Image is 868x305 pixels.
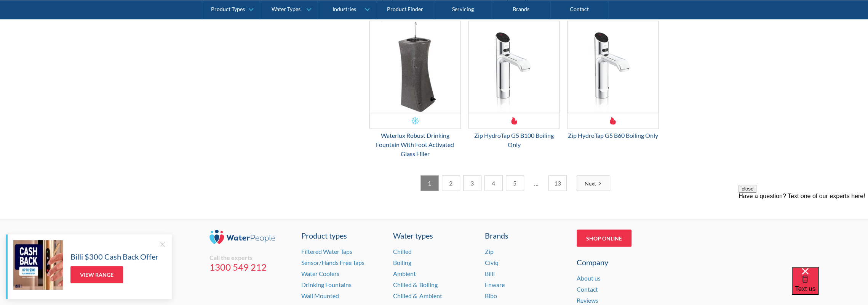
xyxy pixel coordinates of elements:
[484,175,503,191] a: 4
[393,229,475,241] a: Water types
[585,179,596,187] div: Next
[548,175,567,191] a: 13
[209,253,292,261] div: Call the experts
[577,229,631,247] a: Shop Online
[209,261,292,273] a: 1300 549 212
[393,258,411,266] a: Boiling
[577,285,598,292] a: Contact
[506,175,524,191] a: 5
[272,6,301,13] div: Water Types
[485,229,567,241] div: Brands
[463,175,481,191] a: 3
[485,281,505,288] a: Enware
[792,267,868,305] iframe: podium webchat widget bubble
[577,274,601,281] a: About us
[393,281,438,288] a: Chilled & Boiling
[301,247,352,255] a: Filtered Water Taps
[577,296,598,303] a: Reviews
[393,292,442,299] a: Chilled & Ambient
[567,21,659,140] a: Zip HydroTap G5 B60 Boiling Only Zip HydroTap G5 B60 Boiling Only
[567,131,659,140] div: Zip HydroTap G5 B60 Boiling Only
[468,131,560,149] div: Zip HydroTap G5 B100 Boiling Only
[567,21,658,113] img: Zip HydroTap G5 B60 Boiling Only
[739,185,868,276] iframe: podium webchat widget prompt
[301,269,339,277] a: Water Coolers
[70,266,123,283] a: View Range
[13,240,63,290] img: Billi $300 Cash Back Offer
[393,269,416,277] a: Ambient
[577,256,659,268] div: Company
[485,258,499,266] a: Civiq
[420,175,439,191] a: 1
[370,21,460,113] img: Waterlux Robust Drinking Fountain With Foot Activated Glass Filler
[369,21,461,158] a: Waterlux Robust Drinking Fountain With Foot Activated Glass FillerWaterlux Robust Drinking Founta...
[301,281,352,288] a: Drinking Fountains
[485,292,497,299] a: Bibo
[393,247,412,255] a: Chilled
[485,269,495,277] a: Billi
[70,251,158,262] h5: Billi $300 Cash Back Offer
[469,21,559,113] img: Zip HydroTap G5 B100 Boiling Only
[211,6,245,13] div: Product Types
[468,21,560,149] a: Zip HydroTap G5 B100 Boiling OnlyZip HydroTap G5 B100 Boiling Only
[369,175,659,191] div: List
[442,175,460,191] a: 2
[301,229,384,241] a: Product types
[301,258,364,266] a: Sensor/Hands Free Taps
[301,292,339,299] a: Wall Mounted
[527,175,545,191] div: ...
[577,175,610,191] a: Next Page
[332,6,356,13] div: Industries
[485,247,494,255] a: Zip
[369,131,461,158] div: Waterlux Robust Drinking Fountain With Foot Activated Glass Filler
